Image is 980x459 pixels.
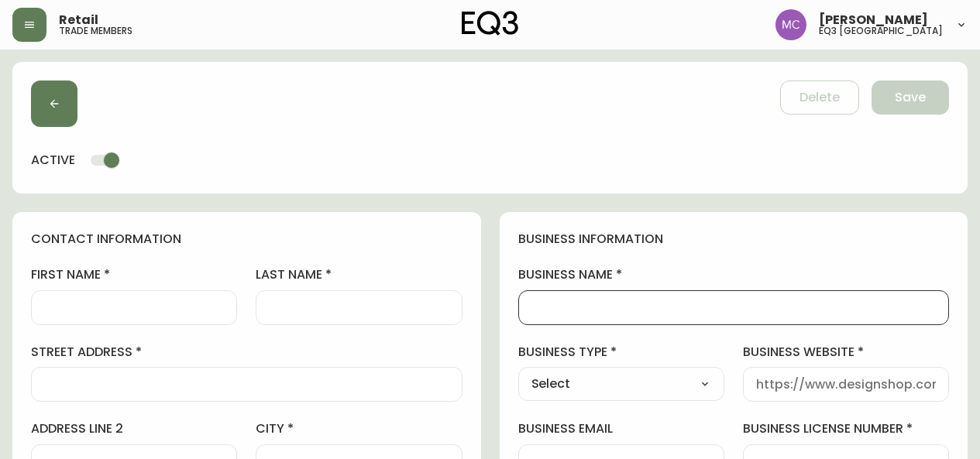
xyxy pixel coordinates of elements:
label: business website [743,344,949,361]
h5: eq3 [GEOGRAPHIC_DATA] [819,26,943,36]
label: business type [518,344,724,361]
label: address line 2 [31,420,237,437]
span: [PERSON_NAME] [819,14,928,26]
label: business name [518,266,950,283]
input: https://www.designshop.com [756,377,936,392]
span: Retail [59,14,98,26]
h4: business information [518,231,950,248]
label: business email [518,420,724,437]
label: city [256,420,462,437]
h4: active [31,152,75,169]
label: business license number [743,420,949,437]
label: last name [256,266,462,283]
label: street address [31,344,462,361]
h4: contact information [31,231,462,248]
label: first name [31,266,237,283]
img: logo [462,11,519,36]
h5: trade members [59,26,132,36]
img: 6dbdb61c5655a9a555815750a11666cc [775,9,806,40]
